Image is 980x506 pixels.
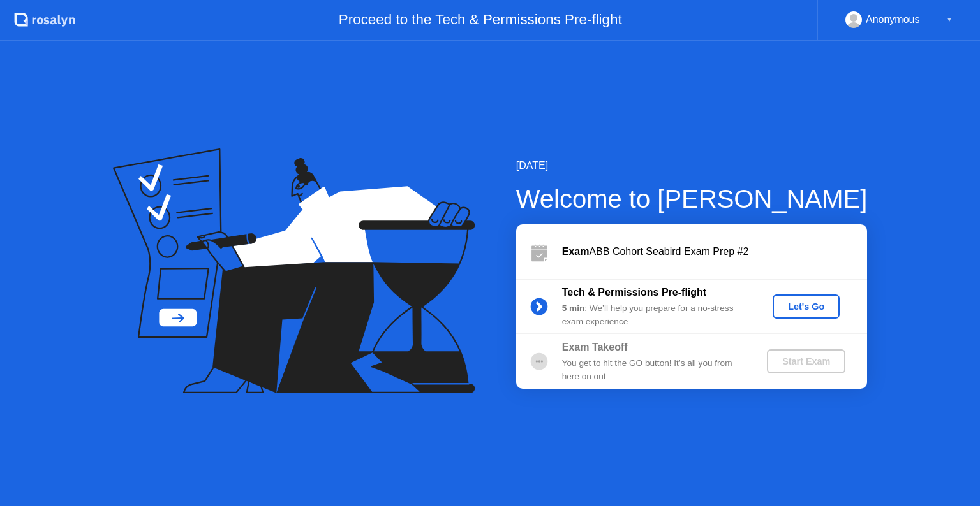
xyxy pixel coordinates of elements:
div: You get to hit the GO button! It’s all you from here on out [562,357,746,383]
b: Exam [562,246,590,257]
button: Start Exam [767,349,845,373]
div: ▼ [946,11,953,28]
div: Anonymous [866,11,920,28]
div: ABB Cohort Seabird Exam Prep #2 [562,244,867,259]
div: Let's Go [778,301,835,312]
button: Let's Go [773,294,840,319]
div: : We’ll help you prepare for a no-stress exam experience [562,302,746,328]
b: Tech & Permissions Pre-flight [562,287,706,298]
div: Welcome to [PERSON_NAME] [516,180,868,218]
div: Start Exam [772,356,840,366]
div: [DATE] [516,158,868,173]
b: 5 min [562,303,585,313]
b: Exam Takeoff [562,342,628,352]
